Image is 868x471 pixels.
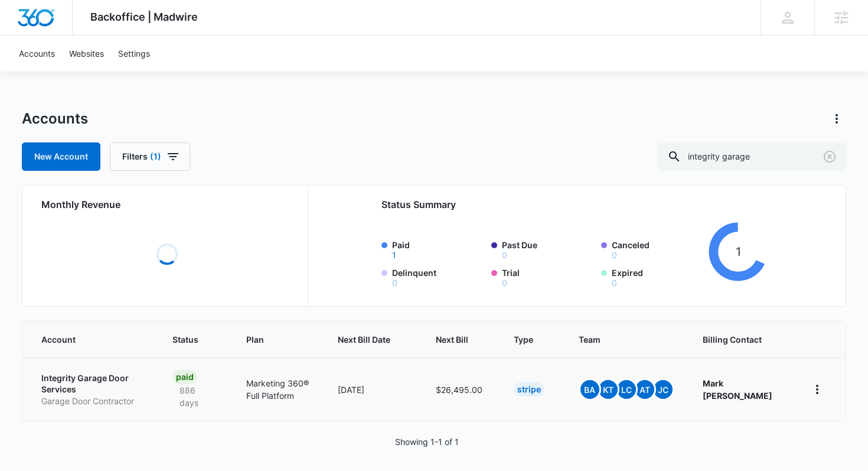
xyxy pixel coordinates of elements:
button: Filters(1) [110,142,190,171]
span: Team [579,333,657,346]
span: Status [172,333,201,346]
div: Domain: [DOMAIN_NAME] [31,31,130,40]
div: Domain Overview [45,70,106,77]
strong: Mark [PERSON_NAME] [703,378,772,401]
a: Accounts [12,35,62,72]
img: logo_orange.svg [19,19,28,28]
span: Billing Contact [703,333,779,346]
img: tab_domain_overview_orange.svg [32,69,41,78]
div: Keywords by Traffic [130,70,199,77]
button: Actions [827,109,846,128]
span: Type [514,333,533,346]
button: Clear [820,147,839,166]
label: Canceled [612,239,704,259]
span: AT [635,380,654,399]
span: Backoffice | Madwire [90,11,198,23]
p: 886 days [172,384,218,409]
td: $26,495.00 [422,358,500,421]
h1: Accounts [22,110,88,128]
tspan: 1 [736,245,741,259]
h2: Status Summary [381,197,768,212]
span: LC [617,380,636,399]
img: tab_keywords_by_traffic_grey.svg [118,69,127,78]
span: JC [654,380,673,399]
label: Trial [502,267,594,287]
label: Expired [612,267,704,287]
button: home [808,380,827,399]
p: Marketing 360® Full Platform [246,377,309,402]
h2: Monthly Revenue [41,197,293,212]
span: (1) [150,152,161,161]
p: Showing 1-1 of 1 [395,436,459,448]
a: Settings [111,35,157,72]
span: Plan [246,333,309,346]
a: Websites [62,35,111,72]
div: Stripe [514,382,544,397]
p: Garage Door Contractor [41,395,144,407]
label: Delinquent [392,267,484,287]
div: Paid [172,370,197,384]
span: Next Bill Date [338,333,390,346]
img: website_grey.svg [19,31,28,40]
span: BA [580,380,599,399]
span: Next Bill [436,333,468,346]
span: KT [599,380,618,399]
span: Account [41,333,127,346]
td: [DATE] [324,358,422,421]
label: Paid [392,239,484,259]
a: Integrity Garage Door ServicesGarage Door Contractor [41,372,144,407]
input: Search [658,142,846,171]
a: New Account [22,142,100,171]
label: Past Due [502,239,594,259]
button: Paid [392,251,396,259]
p: Integrity Garage Door Services [41,372,144,395]
div: v 4.0.25 [33,19,58,28]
